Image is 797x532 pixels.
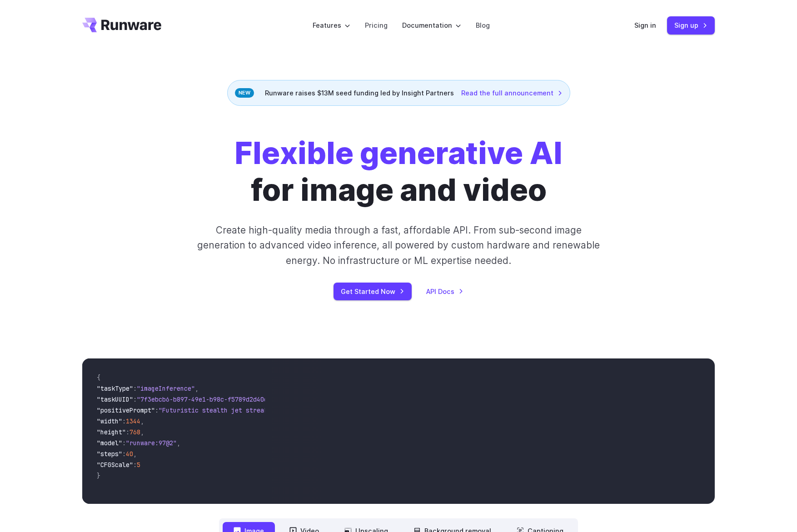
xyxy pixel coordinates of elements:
span: : [126,428,130,436]
span: , [177,439,180,447]
a: Sign in [634,20,656,30]
a: Blog [476,20,490,30]
p: Create high-quality media through a fast, affordable API. From sub-second image generation to adv... [196,223,601,268]
span: "height" [97,428,126,436]
div: Runware raises $13M seed funding led by Insight Partners [227,80,570,106]
span: : [122,450,126,458]
span: "model" [97,439,122,447]
a: API Docs [426,286,463,297]
span: : [122,417,126,425]
span: : [122,439,126,447]
span: "Futuristic stealth jet streaking through a neon-lit cityscape with glowing purple exhaust" [159,406,489,414]
a: Read the full announcement [461,88,563,98]
label: Features [313,20,350,30]
span: 1344 [126,417,140,425]
span: , [140,417,144,425]
a: Go to / [82,18,161,32]
span: : [155,406,159,414]
span: "7f3ebcb6-b897-49e1-b98c-f5789d2d40d7" [137,395,275,403]
strong: Flexible generative AI [234,134,563,171]
span: : [133,461,137,469]
span: "taskUUID" [97,395,133,403]
span: "CFGScale" [97,461,133,469]
span: : [133,384,137,393]
h1: for image and video [234,135,563,208]
span: "runware:97@2" [126,439,177,447]
span: { [97,373,100,382]
span: "taskType" [97,384,133,393]
a: Sign up [667,16,715,34]
span: } [97,472,100,480]
label: Documentation [402,20,461,30]
span: , [195,384,199,393]
span: , [140,428,144,436]
span: 5 [137,461,140,469]
span: 768 [130,428,140,436]
span: , [133,450,137,458]
span: "steps" [97,450,122,458]
span: "positivePrompt" [97,406,155,414]
span: "imageInference" [137,384,195,393]
span: : [133,395,137,403]
a: Get Started Now [334,283,412,300]
a: Pricing [365,20,388,30]
span: 40 [126,450,133,458]
span: "width" [97,417,122,425]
